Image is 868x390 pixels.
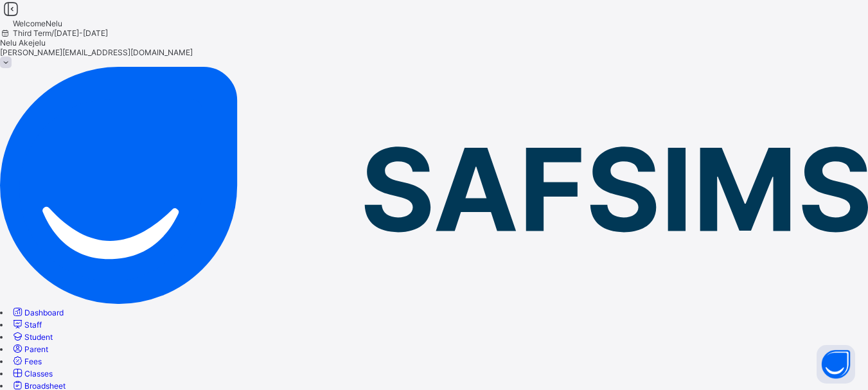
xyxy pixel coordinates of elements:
[24,344,48,354] span: Parent
[24,357,42,366] span: Fees
[11,308,64,317] a: Dashboard
[24,369,53,378] span: Classes
[11,332,53,342] a: Student
[817,345,855,384] button: Open asap
[11,357,42,366] a: Fees
[11,344,48,354] a: Parent
[24,308,64,317] span: Dashboard
[24,332,53,342] span: Student
[13,19,62,28] span: Welcome Nelu
[11,369,53,378] a: Classes
[11,320,42,330] a: Staff
[24,320,42,330] span: Staff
